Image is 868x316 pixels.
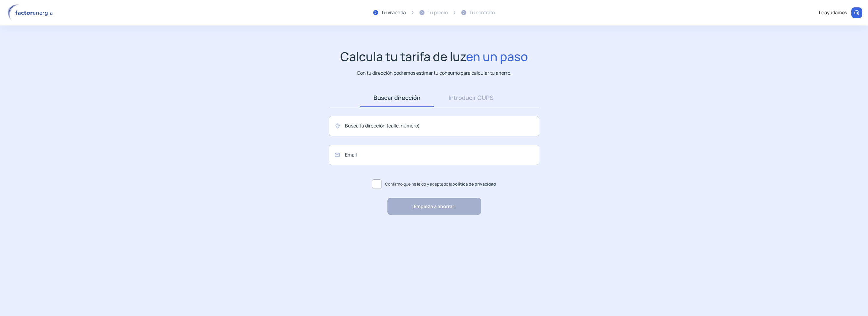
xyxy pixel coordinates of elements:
[357,69,511,77] p: Con tu dirección podremos estimar tu consumo para calcular tu ahorro.
[385,181,496,187] span: Confirmo que he leído y aceptado la
[360,89,434,107] a: Buscar dirección
[469,9,495,17] div: Tu contrato
[6,4,56,21] img: logo factor
[854,10,860,16] img: llamar
[381,9,406,17] div: Tu vivienda
[434,89,508,107] a: Introducir CUPS
[340,49,528,64] h1: Calcula tu tarifa de luz
[466,48,528,65] span: en un paso
[818,9,847,17] div: Te ayudamos
[452,181,496,187] a: política de privacidad
[427,9,448,17] div: Tu precio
